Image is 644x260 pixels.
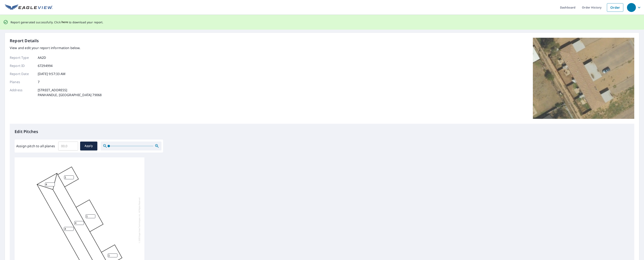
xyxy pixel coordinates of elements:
p: [DATE] 9:57:33 AM [38,71,66,76]
p: 7 [38,80,40,84]
input: 00.0 [58,140,78,152]
span: Apply [83,143,94,148]
p: 67294994 [38,63,53,68]
p: Report ID [10,63,34,68]
p: Address [10,88,34,97]
p: Report generated successfully. Click to download your report. [11,20,103,25]
button: here [61,20,68,25]
p: AA2D [38,55,46,60]
p: Report Type [10,55,34,60]
p: [STREET_ADDRESS] PANHANDLE, [GEOGRAPHIC_DATA] 79068 [38,88,102,97]
button: Apply [80,142,97,150]
p: Edit Pitches [15,129,629,135]
a: Order [607,3,623,12]
img: EV Logo [5,4,53,11]
p: Report Date [10,71,34,76]
img: Top image [533,38,634,119]
p: Report Details [10,38,39,44]
p: View and edit your report information below. [10,45,102,50]
p: Planes [10,80,34,84]
label: Assign pitch to all planes [16,144,55,148]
